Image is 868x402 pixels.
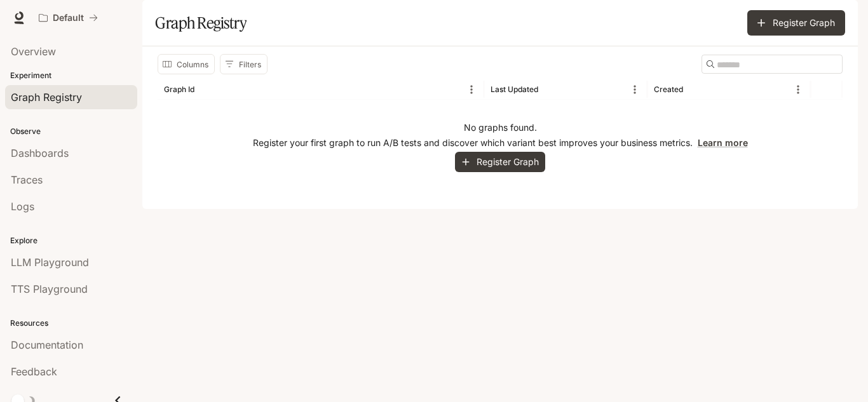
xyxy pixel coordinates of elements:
button: Show filters [220,54,268,74]
p: Default [53,13,84,23]
p: Register your first graph to run A/B tests and discover which variant best improves your business... [253,137,748,149]
a: Learn more [698,137,748,148]
button: Menu [789,80,808,99]
button: Sort [539,80,559,99]
div: Search [702,55,843,74]
h1: Graph Registry [155,10,247,36]
p: No graphs found. [464,121,537,134]
button: Menu [462,80,481,99]
button: Menu [625,80,644,99]
div: Last Updated [491,84,538,94]
button: Sort [684,80,703,99]
div: Created [654,84,683,94]
button: Register Graph [747,10,845,36]
button: Register Graph [455,152,545,173]
button: All workspaces [33,5,104,30]
button: Sort [196,80,215,99]
div: Graph Id [164,84,194,94]
button: Select columns [158,54,215,74]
